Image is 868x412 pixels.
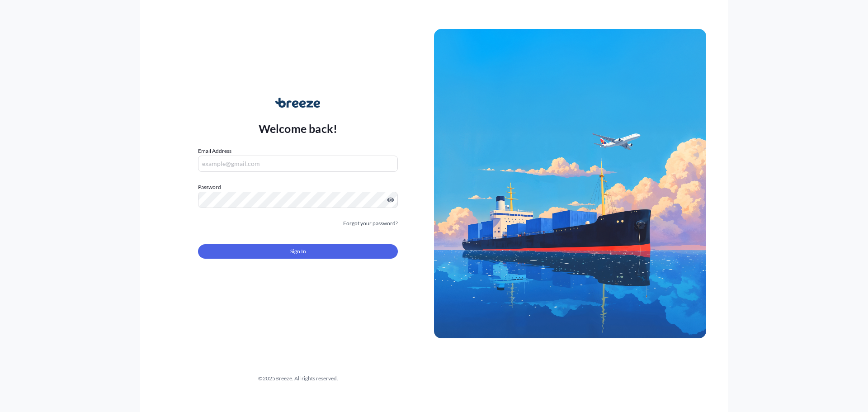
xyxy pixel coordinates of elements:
div: © 2025 Breeze. All rights reserved. [162,374,434,383]
label: Email Address [198,147,231,156]
label: Password [198,183,398,192]
span: Sign In [290,247,306,256]
button: Show password [387,196,394,204]
button: Sign In [198,244,398,259]
a: Forgot your password? [343,219,398,228]
img: Ship illustration [434,29,706,338]
p: Welcome back! [259,121,338,136]
input: example@gmail.com [198,156,398,172]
